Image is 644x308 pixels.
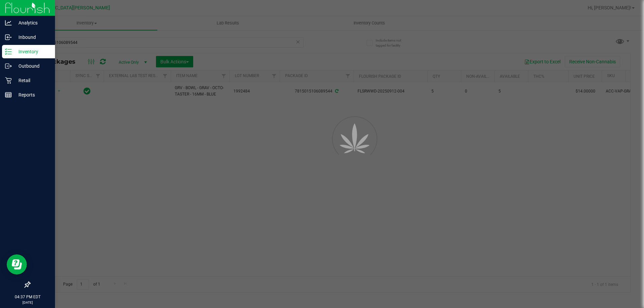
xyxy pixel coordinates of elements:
p: Inbound [12,33,52,41]
inline-svg: Inventory [5,48,12,55]
p: Outbound [12,62,52,70]
inline-svg: Retail [5,77,12,84]
inline-svg: Analytics [5,19,12,26]
p: Reports [12,91,52,99]
p: Retail [12,76,52,84]
p: 04:37 PM EDT [3,294,52,300]
iframe: Resource center [7,254,27,274]
inline-svg: Reports [5,91,12,98]
p: Inventory [12,48,52,56]
inline-svg: Inbound [5,34,12,41]
p: [DATE] [3,300,52,305]
p: Analytics [12,19,52,27]
inline-svg: Outbound [5,63,12,69]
